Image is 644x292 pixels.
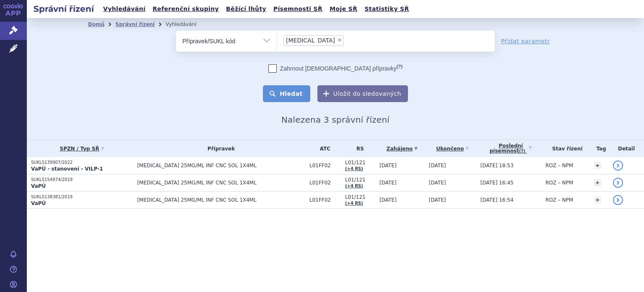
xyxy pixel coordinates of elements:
[594,162,601,169] a: +
[609,140,644,157] th: Detail
[429,180,446,186] span: [DATE]
[271,3,325,15] a: Písemnosti SŘ
[362,3,411,15] a: Statistiky SŘ
[31,194,133,200] p: SUKLS138381/2019
[346,35,351,45] input: [MEDICAL_DATA]
[613,178,623,188] a: detail
[545,197,573,203] span: ROZ – NPM
[286,37,335,43] span: [MEDICAL_DATA]
[31,200,46,206] strong: VaPÚ
[379,163,397,168] span: [DATE]
[613,160,623,171] a: detail
[115,21,155,27] a: Správní řízení
[397,64,402,69] abbr: (?)
[594,179,601,187] a: +
[150,3,221,15] a: Referenční skupiny
[88,21,104,27] a: Domů
[379,143,425,155] a: Zahájeno
[345,177,375,183] span: L01/121
[31,143,133,155] a: SPZN / Typ SŘ
[31,166,103,172] strong: VaPÚ - stanovení - VILP-1
[309,163,341,168] span: L01FF02
[480,140,541,157] a: Poslednípísemnost(?)
[101,3,148,15] a: Vyhledávání
[541,140,589,157] th: Stav řízení
[337,37,342,42] span: ×
[341,140,375,157] th: RS
[31,177,133,183] p: SUKLS154974/2019
[613,195,623,205] a: detail
[545,180,573,186] span: ROZ – NPM
[429,197,446,203] span: [DATE]
[345,201,363,205] a: (+4 RS)
[305,140,341,157] th: ATC
[594,196,601,204] a: +
[27,3,101,15] h2: Správní řízení
[345,166,363,171] a: (+4 RS)
[223,3,269,15] a: Běžící lhůty
[480,163,514,168] span: [DATE] 18:53
[379,197,397,203] span: [DATE]
[281,115,390,125] span: Nalezena 3 správní řízení
[480,180,514,186] span: [DATE] 16:45
[31,183,46,189] strong: VaPÚ
[501,37,550,45] a: Přidat parametr
[345,184,363,188] a: (+4 RS)
[309,180,341,186] span: L01FF02
[263,85,310,102] button: Hledat
[133,140,305,157] th: Přípravek
[166,18,208,31] li: Vyhledávání
[519,149,525,154] abbr: (?)
[268,64,402,73] label: Zahrnout [DEMOGRAPHIC_DATA] přípravky
[345,194,375,200] span: L01/121
[327,3,360,15] a: Moje SŘ
[31,160,133,166] p: SUKLS139907/2022
[317,85,408,102] button: Uložit do sledovaných
[345,160,375,166] span: L01/121
[429,143,476,155] a: Ukončeno
[379,180,397,186] span: [DATE]
[480,197,514,203] span: [DATE] 16:54
[309,197,341,203] span: L01FF02
[137,180,305,186] span: [MEDICAL_DATA] 25MG/ML INF CNC SOL 1X4ML
[545,163,573,168] span: ROZ – NPM
[429,163,446,168] span: [DATE]
[589,140,609,157] th: Tag
[137,163,305,168] span: [MEDICAL_DATA] 25MG/ML INF CNC SOL 1X4ML
[137,197,305,203] span: [MEDICAL_DATA] 25MG/ML INF CNC SOL 1X4ML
